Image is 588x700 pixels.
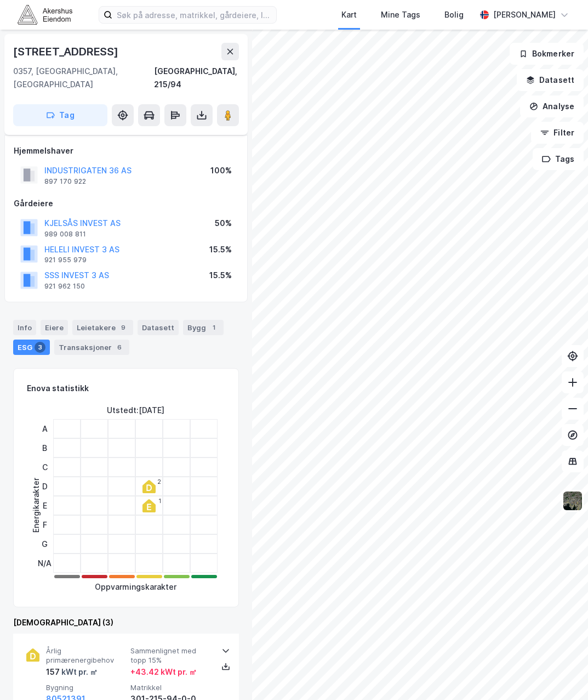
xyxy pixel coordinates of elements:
[209,243,232,256] div: 15.5%
[13,320,36,335] div: Info
[130,665,197,679] div: + 43.42 kWt pr. ㎡
[381,8,420,21] div: Mine Tags
[112,7,276,23] input: Søk på adresse, matrikkel, gårdeiere, leietakere eller personer
[18,5,72,24] img: akershus-eiendom-logo.9091f326c980b4bce74ccdd9f866810c.svg
[44,177,86,186] div: 897 170 922
[38,477,52,496] div: D
[13,616,239,629] div: [DEMOGRAPHIC_DATA] (3)
[13,65,154,91] div: 0357, [GEOGRAPHIC_DATA], [GEOGRAPHIC_DATA]
[44,282,85,291] div: 921 962 150
[208,322,219,333] div: 1
[533,647,588,700] iframe: Chat Widget
[38,496,52,515] div: E
[118,322,129,333] div: 9
[44,230,86,239] div: 989 008 811
[444,8,464,21] div: Bolig
[38,419,52,438] div: A
[38,554,52,573] div: N/A
[114,342,125,353] div: 6
[157,478,161,485] div: 2
[138,320,179,335] div: Datasett
[533,647,588,700] div: Kontrollprogram for chat
[493,8,556,21] div: [PERSON_NAME]
[562,490,583,511] img: 9k=
[38,438,52,458] div: B
[44,256,87,264] div: 921 955 979
[209,269,232,282] div: 15.5%
[72,320,133,335] div: Leietakere
[13,340,50,355] div: ESG
[13,104,107,126] button: Tag
[35,342,45,353] div: 3
[14,197,238,210] div: Gårdeiere
[130,683,210,692] span: Matrikkel
[13,43,121,60] div: [STREET_ADDRESS]
[154,65,239,91] div: [GEOGRAPHIC_DATA], 215/94
[38,534,52,554] div: G
[46,646,126,665] span: Årlig primærenergibehov
[215,217,232,230] div: 50%
[54,340,129,355] div: Transaksjoner
[14,144,238,157] div: Hjemmelshaver
[510,43,584,65] button: Bokmerker
[46,665,98,679] div: 157
[130,646,210,665] span: Sammenlignet med topp 15%
[30,478,43,533] div: Energikarakter
[60,665,98,679] div: kWt pr. ㎡
[341,8,357,21] div: Kart
[107,404,164,417] div: Utstedt : [DATE]
[41,320,68,335] div: Eiere
[517,69,584,91] button: Datasett
[38,515,52,534] div: F
[520,95,584,117] button: Analyse
[183,320,224,335] div: Bygg
[210,164,232,177] div: 100%
[158,498,161,504] div: 1
[95,580,176,594] div: Oppvarmingskarakter
[38,458,52,477] div: C
[46,683,126,692] span: Bygning
[27,382,89,395] div: Enova statistikk
[531,122,584,144] button: Filter
[533,148,584,170] button: Tags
